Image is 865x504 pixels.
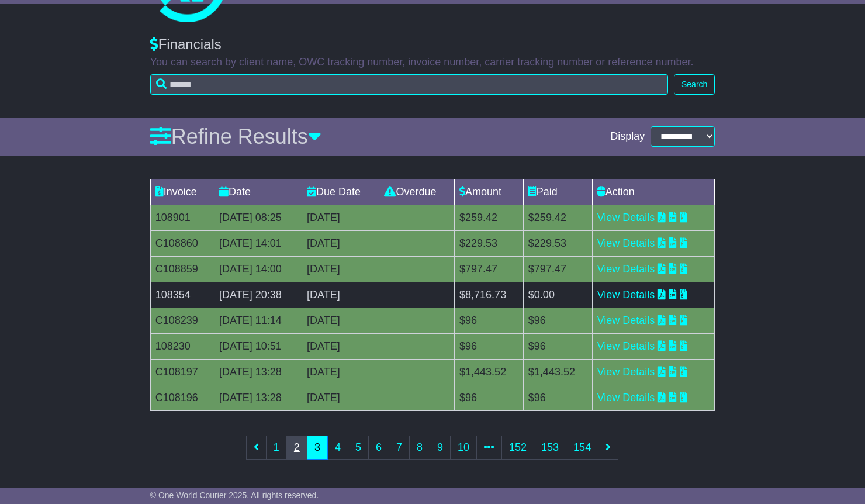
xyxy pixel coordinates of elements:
td: C108239 [150,308,214,333]
td: [DATE] [302,359,379,385]
td: [DATE] 10:51 [214,333,302,359]
td: [DATE] [302,282,379,308]
td: [DATE] 13:28 [214,359,302,385]
td: [DATE] [302,308,379,333]
td: $797.47 [455,256,524,282]
p: You can search by client name, OWC tracking number, invoice number, carrier tracking number or re... [150,56,715,69]
td: 108354 [150,282,214,308]
a: View Details [597,263,655,275]
td: [DATE] [302,205,379,230]
a: 9 [430,436,451,460]
td: [DATE] 13:28 [214,385,302,410]
td: $96 [523,308,592,333]
td: $259.42 [455,205,524,230]
td: C108859 [150,256,214,282]
td: C108196 [150,385,214,410]
a: Refine Results [150,125,321,149]
a: View Details [597,392,655,403]
a: 3 [307,436,328,460]
td: 108230 [150,333,214,359]
td: [DATE] 20:38 [214,282,302,308]
td: [DATE] 08:25 [214,205,302,230]
td: $8,716.73 [455,282,524,308]
td: $259.42 [523,205,592,230]
span: Display [610,130,645,143]
a: 5 [348,436,369,460]
td: Overdue [379,179,455,205]
td: [DATE] [302,385,379,410]
a: View Details [597,366,655,378]
td: Action [592,179,715,205]
td: [DATE] 11:14 [214,308,302,333]
td: Paid [523,179,592,205]
a: 10 [450,436,477,460]
a: 1 [266,436,287,460]
a: 4 [327,436,348,460]
td: $1,443.52 [523,359,592,385]
a: View Details [597,237,655,249]
a: 7 [389,436,410,460]
td: [DATE] 14:01 [214,230,302,256]
td: $96 [455,385,524,410]
a: View Details [597,212,655,223]
td: C108860 [150,230,214,256]
div: Financials [150,36,715,53]
td: Amount [455,179,524,205]
td: $229.53 [455,230,524,256]
td: $96 [455,333,524,359]
td: $1,443.52 [455,359,524,385]
a: 6 [368,436,389,460]
span: © One World Courier 2025. All rights reserved. [150,491,319,500]
td: C108197 [150,359,214,385]
a: View Details [597,340,655,352]
a: View Details [597,289,655,301]
button: Search [674,74,715,95]
a: 154 [566,436,598,460]
td: $797.47 [523,256,592,282]
td: Due Date [302,179,379,205]
td: $96 [455,308,524,333]
td: [DATE] 14:00 [214,256,302,282]
a: 2 [286,436,307,460]
td: 108901 [150,205,214,230]
td: $96 [523,385,592,410]
a: 152 [501,436,534,460]
a: View Details [597,315,655,326]
a: 8 [409,436,430,460]
a: 153 [534,436,566,460]
td: [DATE] [302,333,379,359]
td: Date [214,179,302,205]
td: $229.53 [523,230,592,256]
td: $0.00 [523,282,592,308]
td: [DATE] [302,256,379,282]
td: [DATE] [302,230,379,256]
td: Invoice [150,179,214,205]
td: $96 [523,333,592,359]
